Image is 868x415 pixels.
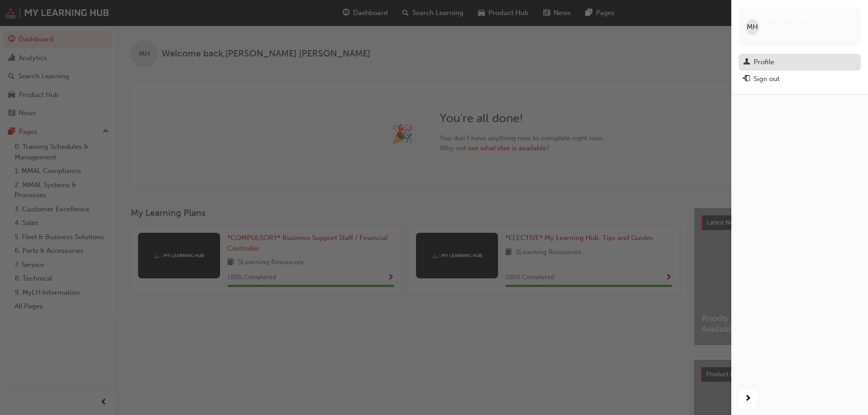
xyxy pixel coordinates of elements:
[763,31,801,39] span: 0005889893
[763,15,853,31] span: [PERSON_NAME] [PERSON_NAME]
[739,54,861,71] a: Profile
[739,71,861,87] button: Sign out
[754,74,780,84] div: Sign out
[754,57,774,67] div: Profile
[743,75,750,83] span: exit-icon
[743,58,750,67] span: man-icon
[745,393,751,405] span: next-icon
[747,22,758,32] span: MH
